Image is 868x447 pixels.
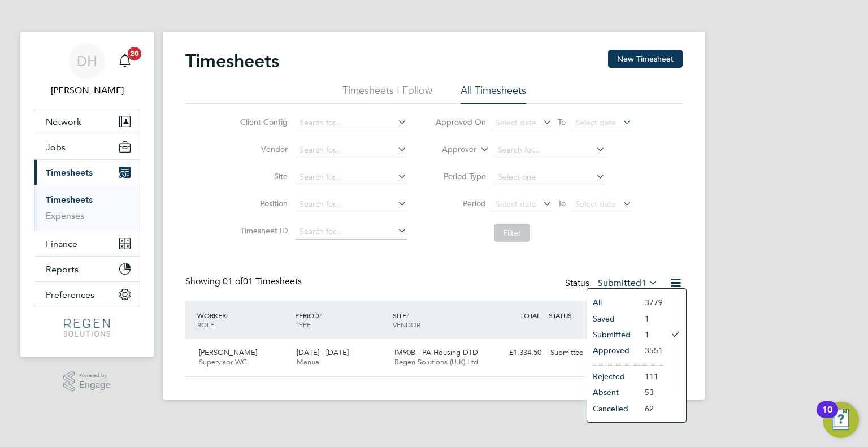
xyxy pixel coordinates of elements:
img: regensolutions-logo-retina.png [64,319,110,337]
input: Search for... [296,115,407,131]
label: Timesheet ID [237,225,288,236]
label: Submitted [598,277,658,289]
span: / [319,311,322,320]
a: DH[PERSON_NAME] [34,43,140,97]
label: Client Config [237,117,288,127]
div: Status [565,276,660,292]
li: 3779 [639,294,663,310]
div: WORKER [194,305,292,335]
span: Select date [575,199,616,209]
span: 01 of [223,276,243,287]
span: To [554,196,569,211]
li: 3551 [639,342,663,358]
span: [PERSON_NAME] [199,348,257,357]
span: Supervisor WC [199,357,247,367]
span: Network [46,116,81,127]
button: Timesheets [34,160,140,185]
div: STATUS [546,305,605,326]
span: Select date [496,118,536,128]
span: Darren Hartman [34,84,140,97]
label: Period Type [435,171,486,181]
span: Select date [575,118,616,128]
a: Powered byEngage [63,371,111,392]
input: Search for... [296,197,407,212]
label: Approver [426,144,476,155]
button: Preferences [34,282,140,307]
label: Period [435,198,486,209]
button: Jobs [34,134,140,159]
button: Finance [34,231,140,256]
span: [DATE] - [DATE] [297,348,349,357]
span: 01 Timesheets [223,276,302,287]
li: 62 [639,401,663,416]
input: Search for... [296,170,407,185]
li: 1 [639,327,663,342]
span: ROLE [197,320,214,329]
span: Reports [46,264,79,275]
label: Vendor [237,144,288,154]
span: VENDOR [393,320,420,329]
span: IM90B - PA Housing DTD [394,348,478,357]
li: Approved [587,342,639,358]
div: 10 [822,410,832,424]
button: Open Resource Center, 10 new notifications [823,402,859,438]
span: TYPE [295,320,311,329]
li: Submitted [587,327,639,342]
span: Engage [79,380,111,390]
a: 20 [114,43,136,79]
label: Position [237,198,288,209]
span: Manual [297,357,321,367]
li: Saved [587,311,639,327]
span: Select date [496,199,536,209]
input: Search for... [494,142,605,158]
label: Site [237,171,288,181]
span: Jobs [46,142,66,153]
input: Select one [494,170,605,185]
button: Reports [34,257,140,281]
span: 1 [641,277,646,289]
button: Network [34,109,140,134]
span: Timesheets [46,167,93,178]
button: New Timesheet [608,50,683,68]
span: 20 [128,47,141,60]
li: All Timesheets [461,84,526,104]
span: Finance [46,238,77,249]
div: PERIOD [292,305,390,335]
div: SITE [390,305,488,335]
div: Showing [185,276,304,288]
div: Timesheets [34,185,140,231]
span: To [554,115,569,129]
nav: Main navigation [20,32,154,357]
div: £1,334.50 [487,344,546,362]
button: Filter [494,224,530,242]
h2: Timesheets [185,50,279,72]
span: Powered by [79,371,111,380]
label: Approved On [435,117,486,127]
div: Submitted [546,344,605,362]
input: Search for... [296,142,407,158]
span: / [226,311,228,320]
li: Timesheets I Follow [342,84,432,104]
li: Absent [587,384,639,400]
span: DH [77,54,97,68]
span: Preferences [46,289,94,300]
a: Expenses [46,210,84,221]
a: Go to home page [34,319,140,337]
span: Regen Solutions (U.K) Ltd [394,357,478,367]
a: Timesheets [46,194,93,205]
input: Search for... [296,224,407,240]
span: / [406,311,409,320]
li: 111 [639,368,663,384]
li: All [587,294,639,310]
li: Rejected [587,368,639,384]
span: TOTAL [520,311,540,320]
li: 53 [639,384,663,400]
li: Cancelled [587,401,639,416]
li: 1 [639,311,663,327]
